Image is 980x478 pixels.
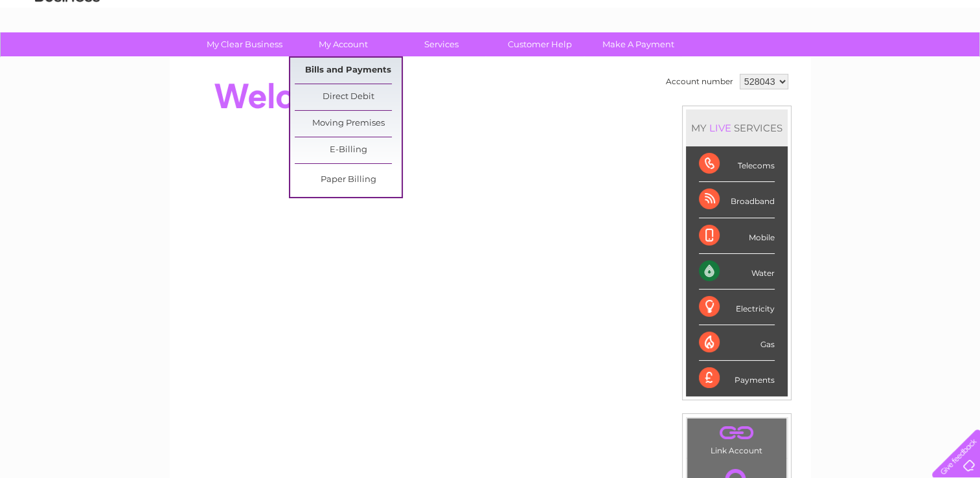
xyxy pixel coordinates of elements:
[699,218,775,254] div: Mobile
[663,71,736,93] td: Account number
[295,167,402,193] a: Paper Billing
[585,32,692,56] a: Make A Payment
[699,325,775,361] div: Gas
[690,422,783,444] a: .
[699,254,775,290] div: Water
[784,55,813,65] a: Energy
[699,361,775,396] div: Payments
[867,55,886,65] a: Blog
[295,84,402,110] a: Direct Debit
[185,7,797,63] div: Clear Business is a trading name of Verastar Limited (registered in [GEOGRAPHIC_DATA] No. 3667643...
[821,55,860,65] a: Telecoms
[894,55,926,65] a: Contact
[388,32,495,56] a: Services
[191,32,298,56] a: My Clear Business
[295,111,402,137] a: Moving Premises
[707,122,734,134] div: LIVE
[687,418,787,459] td: Link Account
[686,109,788,146] div: MY SERVICES
[34,34,100,73] img: logo.png
[752,55,777,65] a: Water
[736,6,825,23] a: 0333 014 3131
[295,58,402,84] a: Bills and Payments
[699,290,775,325] div: Electricity
[295,137,402,163] a: E-Billing
[937,55,968,65] a: Log out
[290,32,396,56] a: My Account
[699,182,775,218] div: Broadband
[486,32,593,56] a: Customer Help
[699,146,775,182] div: Telecoms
